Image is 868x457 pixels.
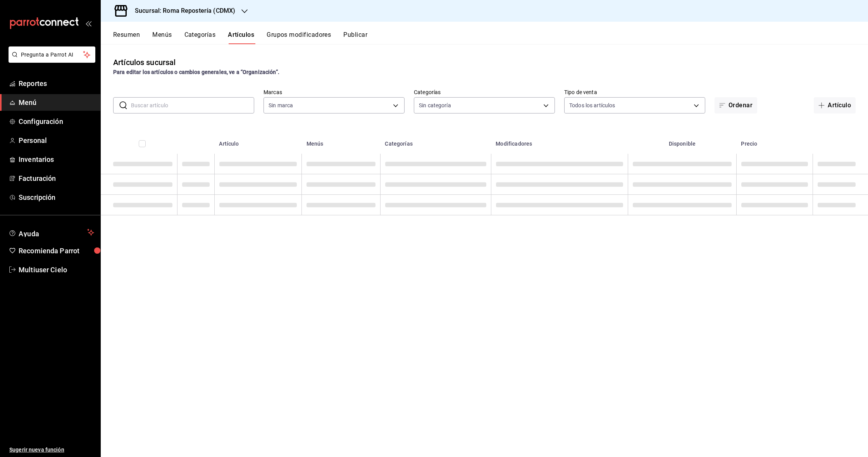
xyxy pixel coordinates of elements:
span: Configuración [19,116,94,127]
button: Ordenar [715,97,757,113]
button: Pregunta a Parrot AI [9,46,95,63]
label: Marcas [263,89,405,95]
span: Todos los artículos [569,101,615,109]
button: Grupos modificadores [267,31,331,44]
span: Reportes [19,78,94,89]
button: Artículos [228,31,254,44]
button: Artículo [814,97,856,113]
label: Tipo de venta [564,89,705,95]
th: Disponible [628,129,736,154]
span: Inventarios [19,154,94,165]
span: Sugerir nueva función [9,446,94,454]
strong: Para editar los artículos o cambios generales, ve a “Organización”. [113,69,279,75]
th: Modificadores [491,129,628,154]
button: Publicar [343,31,367,44]
button: open_drawer_menu [85,20,91,26]
div: navigation tabs [113,31,868,44]
th: Artículo [214,129,301,154]
span: Sin categoría [419,101,451,109]
button: Resumen [113,31,140,44]
span: Ayuda [19,228,84,237]
th: Categorías [380,129,491,154]
th: Menús [302,129,381,154]
button: Categorías [184,31,216,44]
span: Multiuser Cielo [19,265,94,275]
div: Artículos sucursal [113,57,176,68]
span: Personal [19,135,94,146]
span: Menú [19,97,94,108]
input: Buscar artículo [131,98,254,113]
th: Precio [736,129,813,154]
span: Pregunta a Parrot AI [21,51,83,59]
a: Pregunta a Parrot AI [5,56,95,64]
span: Suscripción [19,192,94,203]
label: Categorías [414,89,555,95]
span: Recomienda Parrot [19,246,94,256]
h3: Sucursal: Roma Repostería (CDMX) [129,6,235,15]
span: Sin marca [269,101,293,109]
button: Menús [152,31,172,44]
span: Facturación [19,173,94,184]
